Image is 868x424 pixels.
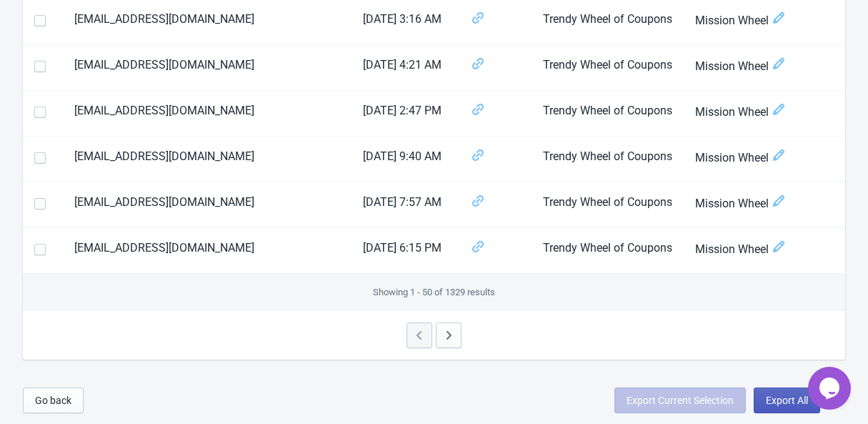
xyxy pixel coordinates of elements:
[754,388,820,413] button: Export All
[532,45,684,91] td: Trendy Wheel of Coupons
[351,45,459,91] td: [DATE] 4:21 AM
[63,45,351,91] td: [EMAIL_ADDRESS][DOMAIN_NAME]
[532,228,684,274] td: Trendy Wheel of Coupons
[351,137,459,182] td: [DATE] 9:40 AM
[35,395,71,406] span: Go back
[63,228,351,274] td: [EMAIL_ADDRESS][DOMAIN_NAME]
[63,91,351,137] td: [EMAIL_ADDRESS][DOMAIN_NAME]
[63,182,351,228] td: [EMAIL_ADDRESS][DOMAIN_NAME]
[23,274,845,311] div: Showing 1 - 50 of 1329 results
[532,182,684,228] td: Trendy Wheel of Coupons
[766,395,808,406] span: Export All
[808,367,854,410] iframe: chat widget
[532,91,684,137] td: Trendy Wheel of Coupons
[351,91,459,137] td: [DATE] 2:47 PM
[23,388,84,413] button: Go back
[351,228,459,274] td: [DATE] 6:15 PM
[63,137,351,182] td: [EMAIL_ADDRESS][DOMAIN_NAME]
[351,182,459,228] td: [DATE] 7:57 AM
[532,137,684,182] td: Trendy Wheel of Coupons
